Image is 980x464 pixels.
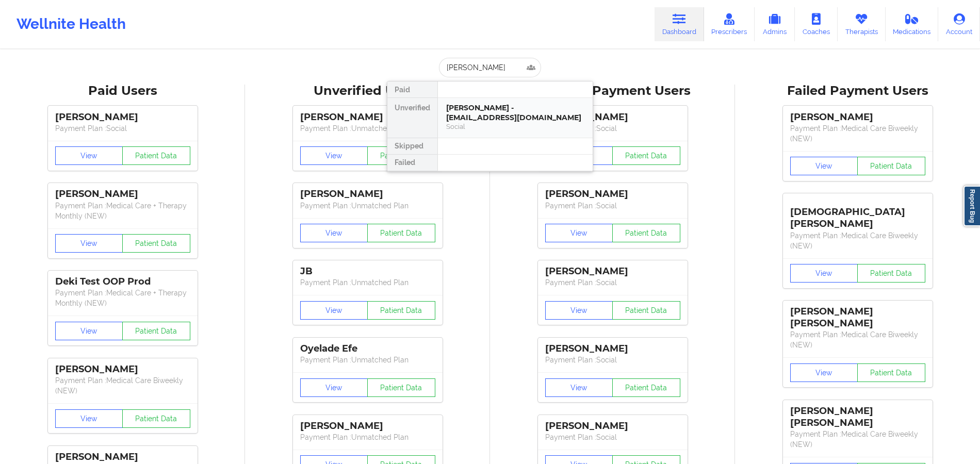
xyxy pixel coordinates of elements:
[790,123,925,144] p: Payment Plan : Medical Care Biweekly (NEW)
[545,420,680,432] div: [PERSON_NAME]
[446,122,584,131] div: Social
[55,234,123,253] button: View
[612,378,680,397] button: Patient Data
[790,264,858,283] button: View
[886,7,939,41] a: Medications
[545,201,680,211] p: Payment Plan : Social
[55,201,190,221] p: Payment Plan : Medical Care + Therapy Monthly (NEW)
[55,322,123,340] button: View
[387,155,437,171] div: Failed
[122,322,190,340] button: Patient Data
[300,224,368,242] button: View
[790,157,858,175] button: View
[55,146,123,165] button: View
[300,355,435,365] p: Payment Plan : Unmatched Plan
[55,375,190,396] p: Payment Plan : Medical Care Biweekly (NEW)
[790,111,925,123] div: [PERSON_NAME]
[300,378,368,397] button: View
[790,198,925,230] div: [DEMOGRAPHIC_DATA][PERSON_NAME]
[446,103,584,122] div: [PERSON_NAME] - [EMAIL_ADDRESS][DOMAIN_NAME]
[497,83,728,99] div: Skipped Payment Users
[387,98,437,138] div: Unverified
[857,157,925,175] button: Patient Data
[612,224,680,242] button: Patient Data
[55,188,190,200] div: [PERSON_NAME]
[545,188,680,200] div: [PERSON_NAME]
[545,343,680,355] div: [PERSON_NAME]
[252,83,483,99] div: Unverified Users
[790,363,858,382] button: View
[545,277,680,288] p: Payment Plan : Social
[122,234,190,253] button: Patient Data
[545,301,613,320] button: View
[790,306,925,329] div: [PERSON_NAME] [PERSON_NAME]
[122,146,190,165] button: Patient Data
[704,7,755,41] a: Prescribers
[55,409,123,428] button: View
[300,277,435,288] p: Payment Plan : Unmatched Plan
[790,429,925,450] p: Payment Plan : Medical Care Biweekly (NEW)
[612,146,680,165] button: Patient Data
[655,7,704,41] a: Dashboard
[55,111,190,123] div: [PERSON_NAME]
[545,432,680,442] p: Payment Plan : Social
[545,111,680,123] div: [PERSON_NAME]
[300,146,368,165] button: View
[963,186,980,226] a: Report Bug
[857,363,925,382] button: Patient Data
[790,405,925,429] div: [PERSON_NAME] [PERSON_NAME]
[612,301,680,320] button: Patient Data
[300,123,435,134] p: Payment Plan : Unmatched Plan
[55,451,190,463] div: [PERSON_NAME]
[545,266,680,277] div: [PERSON_NAME]
[300,301,368,320] button: View
[545,355,680,365] p: Payment Plan : Social
[300,188,435,200] div: [PERSON_NAME]
[300,432,435,442] p: Payment Plan : Unmatched Plan
[300,343,435,355] div: Oyelade Efe
[300,420,435,432] div: [PERSON_NAME]
[55,123,190,134] p: Payment Plan : Social
[367,224,435,242] button: Patient Data
[387,138,437,155] div: Skipped
[938,7,980,41] a: Account
[387,81,437,98] div: Paid
[367,301,435,320] button: Patient Data
[367,146,435,165] button: Patient Data
[545,378,613,397] button: View
[790,230,925,251] p: Payment Plan : Medical Care Biweekly (NEW)
[55,363,190,375] div: [PERSON_NAME]
[122,409,190,428] button: Patient Data
[857,264,925,283] button: Patient Data
[742,83,973,99] div: Failed Payment Users
[790,329,925,350] p: Payment Plan : Medical Care Biweekly (NEW)
[300,111,435,123] div: [PERSON_NAME]
[55,288,190,308] p: Payment Plan : Medical Care + Therapy Monthly (NEW)
[755,7,795,41] a: Admins
[300,201,435,211] p: Payment Plan : Unmatched Plan
[545,224,613,242] button: View
[55,276,190,288] div: Deki Test OOP Prod
[7,83,238,99] div: Paid Users
[300,266,435,277] div: JB
[367,378,435,397] button: Patient Data
[838,7,886,41] a: Therapists
[795,7,838,41] a: Coaches
[545,123,680,134] p: Payment Plan : Social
